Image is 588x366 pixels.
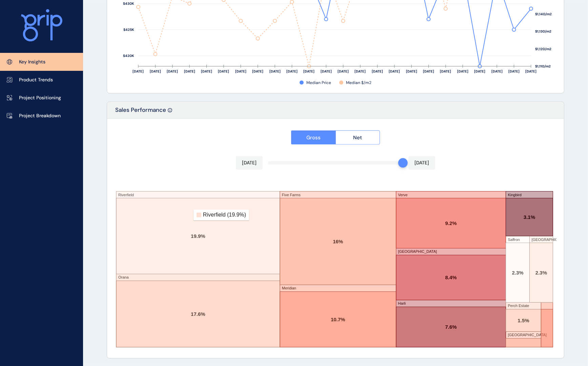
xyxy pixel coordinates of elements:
[535,29,551,34] text: $1,130/m2
[535,12,552,17] text: $1,140/m2
[353,134,362,141] span: Net
[19,113,61,119] p: Project Breakdown
[535,64,551,69] text: $1,110/m2
[19,77,53,83] p: Product Trends
[306,134,321,141] span: Gross
[346,80,371,86] span: Median $/m2
[19,95,61,101] p: Project Positioning
[242,160,257,166] p: [DATE]
[19,59,45,65] p: Key Insights
[115,106,166,119] p: Sales Performance
[336,130,380,145] button: Net
[535,47,551,52] text: $1,120/m2
[414,160,429,166] p: [DATE]
[291,130,336,145] button: Gross
[306,80,331,86] span: Median Price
